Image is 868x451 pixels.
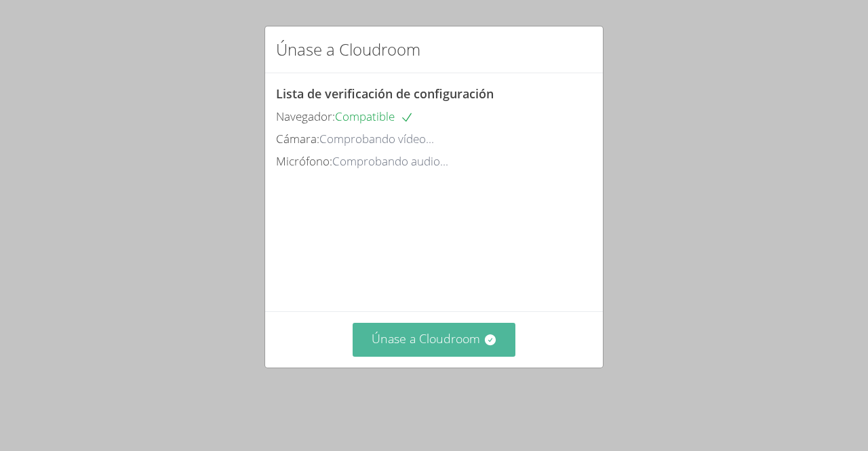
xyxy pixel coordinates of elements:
font: Lista de verificación de configuración [276,85,494,102]
font: Únase a Cloudroom [372,330,480,347]
font: Comprobando audio... [332,153,448,169]
font: Micrófono: [276,153,332,169]
font: Navegador: [276,109,335,124]
font: Cámara: [276,131,319,146]
button: Únase a Cloudroom [353,323,516,356]
font: Únase a Cloudroom [276,38,420,60]
font: Comprobando vídeo... [319,131,434,146]
font: Compatible [335,109,395,124]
